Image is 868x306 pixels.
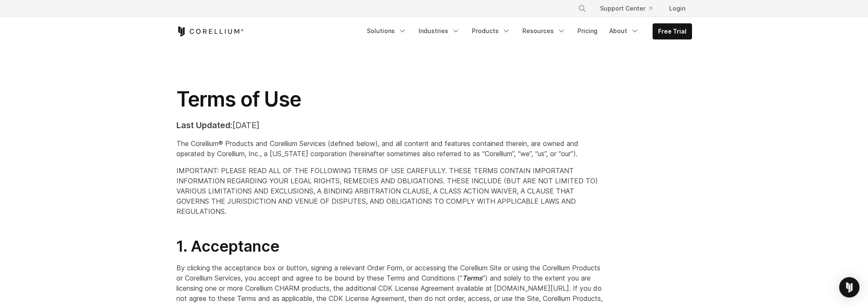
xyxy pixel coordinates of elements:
button: Search [575,1,590,16]
a: Industries [413,23,465,39]
span: The Corellium® Products and Corellium Services (defined below), and all content and features cont... [176,139,578,158]
span: IMPORTANT: PLEASE READ ALL OF THE FOLLOWING TERMS OF USE CAREFULLY. THESE TERMS CONTAIN IMPORTANT... [176,166,598,216]
a: Solutions [362,23,412,39]
a: Login [662,1,692,16]
div: Open Intercom Messenger [839,277,860,298]
a: Corellium Home [176,26,244,36]
strong: Last Updated: [176,120,232,130]
a: Resources [517,23,571,39]
a: Products [467,23,516,39]
p: [DATE] [176,119,603,132]
span: 1. Acceptance [176,237,279,255]
a: Pricing [572,23,603,39]
em: Terms [462,274,483,282]
h1: Terms of Use [176,87,603,112]
a: Support Center [593,1,659,16]
div: Navigation Menu [568,1,692,16]
a: About [604,23,644,39]
div: Navigation Menu [362,23,692,39]
a: Free Trial [653,24,692,39]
